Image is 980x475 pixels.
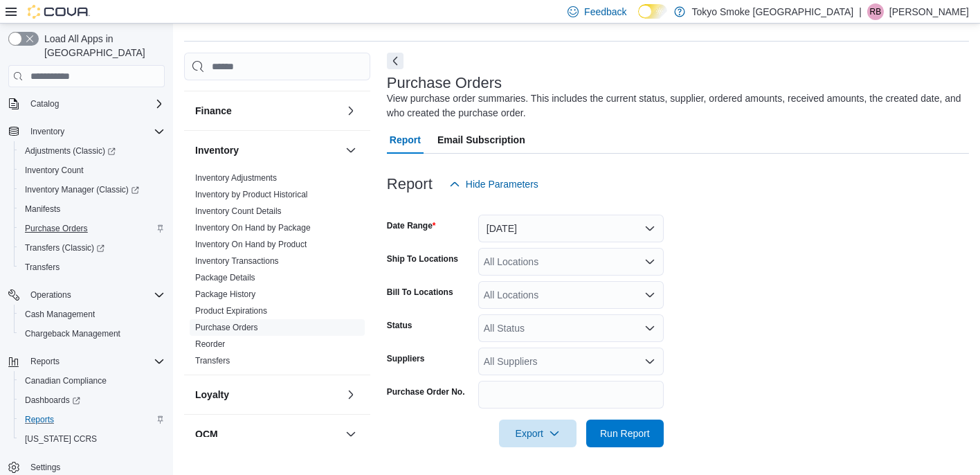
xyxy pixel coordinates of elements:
[387,386,465,397] label: Purchase Order No.
[3,285,170,305] button: Operations
[19,411,60,428] a: Reports
[195,273,255,283] a: Package Details
[14,199,170,219] button: Manifests
[195,323,258,332] a: Purchase Orders
[195,104,232,118] h3: Finance
[195,322,258,333] span: Purchase Orders
[444,170,544,198] button: Hide Parameters
[343,386,359,403] button: Loyalty
[3,122,170,141] button: Inventory
[19,143,121,159] a: Adjustments (Classic)
[25,204,60,215] span: Manifests
[195,173,277,183] a: Inventory Adjustments
[195,256,279,266] a: Inventory Transactions
[19,325,165,342] span: Chargeback Management
[390,126,421,154] span: Report
[3,352,170,371] button: Reports
[25,262,60,273] span: Transfers
[195,339,225,349] a: Reorder
[195,427,218,441] h3: OCM
[195,289,255,300] span: Package History
[25,287,77,303] button: Operations
[19,259,165,276] span: Transfers
[19,259,65,276] a: Transfers
[19,162,89,179] a: Inventory Count
[644,289,655,301] button: Open list of options
[343,102,359,119] button: Finance
[14,219,170,238] button: Purchase Orders
[195,223,311,233] a: Inventory On Hand by Package
[14,371,170,391] button: Canadian Compliance
[19,306,165,323] span: Cash Management
[195,143,239,157] h3: Inventory
[19,392,165,409] span: Dashboards
[14,238,170,258] a: Transfers (Classic)
[14,180,170,199] a: Inventory Manager (Classic)
[499,420,577,447] button: Export
[19,431,102,447] a: [US_STATE] CCRS
[195,305,267,316] span: Product Expirations
[19,306,100,323] a: Cash Management
[387,220,436,231] label: Date Range
[638,4,667,19] input: Dark Mode
[25,414,54,425] span: Reports
[19,143,165,159] span: Adjustments (Classic)
[867,3,884,20] div: Randi Branston
[19,201,165,217] span: Manifests
[195,240,307,249] a: Inventory On Hand by Product
[343,142,359,159] button: Inventory
[889,3,969,20] p: [PERSON_NAME]
[19,431,165,447] span: Washington CCRS
[19,373,112,389] a: Canadian Compliance
[25,353,65,370] button: Reports
[30,126,64,137] span: Inventory
[387,253,458,265] label: Ship To Locations
[387,353,425,364] label: Suppliers
[638,19,639,19] span: Dark Mode
[195,388,229,402] h3: Loyalty
[14,305,170,324] button: Cash Management
[343,426,359,442] button: OCM
[25,433,97,445] span: [US_STATE] CCRS
[437,126,525,154] span: Email Subscription
[25,96,64,112] button: Catalog
[19,240,165,256] span: Transfers (Classic)
[25,165,84,176] span: Inventory Count
[195,206,282,216] a: Inventory Count Details
[387,320,412,331] label: Status
[507,420,568,447] span: Export
[195,427,340,441] button: OCM
[859,3,862,20] p: |
[14,391,170,410] a: Dashboards
[19,162,165,179] span: Inventory Count
[195,172,277,183] span: Inventory Adjustments
[39,32,165,60] span: Load All Apps in [GEOGRAPHIC_DATA]
[28,5,90,19] img: Cova
[387,75,502,91] h3: Purchase Orders
[30,356,60,367] span: Reports
[3,94,170,114] button: Catalog
[195,239,307,250] span: Inventory On Hand by Product
[30,98,59,109] span: Catalog
[14,141,170,161] a: Adjustments (Classic)
[25,145,116,156] span: Adjustments (Classic)
[25,375,107,386] span: Canadian Compliance
[387,53,403,69] button: Next
[387,91,962,120] div: View purchase order summaries. This includes the current status, supplier, ordered amounts, recei...
[25,353,165,370] span: Reports
[692,3,854,20] p: Tokyo Smoke [GEOGRAPHIC_DATA]
[195,388,340,402] button: Loyalty
[466,177,538,191] span: Hide Parameters
[19,220,165,237] span: Purchase Orders
[644,256,655,267] button: Open list of options
[19,240,110,256] a: Transfers (Classic)
[600,427,650,440] span: Run Report
[478,215,664,242] button: [DATE]
[195,355,230,366] span: Transfers
[14,429,170,449] button: [US_STATE] CCRS
[870,3,882,20] span: RB
[14,410,170,429] button: Reports
[19,392,86,409] a: Dashboards
[195,143,340,157] button: Inventory
[19,181,165,198] span: Inventory Manager (Classic)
